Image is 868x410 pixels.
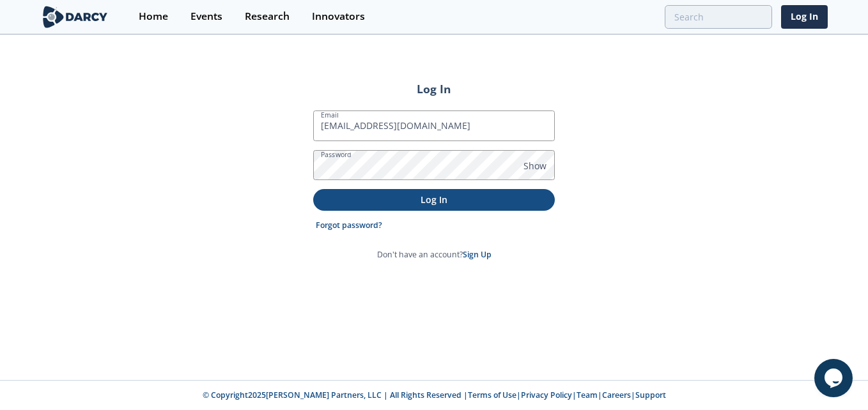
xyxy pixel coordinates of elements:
a: Privacy Policy [521,390,572,400]
label: Email [321,110,339,120]
a: Careers [602,390,631,400]
p: Log In [322,193,546,206]
span: Show [523,159,546,172]
p: Don't have an account? [377,249,492,261]
img: logo-wide.svg [40,6,110,28]
div: Home [139,11,168,22]
div: Events [190,11,222,22]
button: Log In [313,189,555,210]
input: Advanced Search [665,5,772,29]
a: Team [577,390,598,400]
a: Forgot password? [316,220,382,231]
label: Password [321,149,352,160]
a: Log In [781,5,828,29]
h2: Log In [313,80,555,97]
a: Support [635,390,666,400]
div: Innovators [312,11,365,22]
a: Terms of Use [468,390,516,400]
div: Research [245,11,290,22]
a: Sign Up [463,249,492,260]
p: © Copyright 2025 [PERSON_NAME] Partners, LLC | All Rights Reserved | | | | | [43,390,825,401]
iframe: chat widget [814,359,855,397]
